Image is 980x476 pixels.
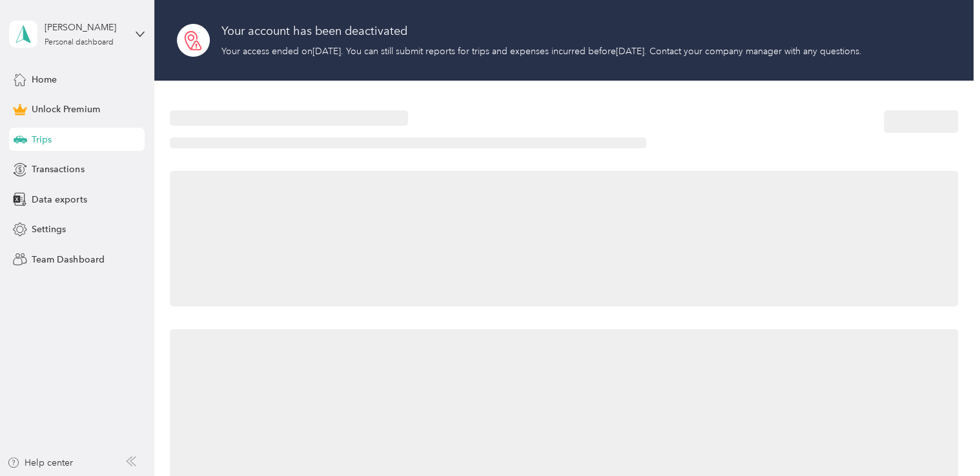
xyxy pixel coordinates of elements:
[45,39,114,46] div: Personal dashboard
[7,456,73,470] button: Help center
[908,404,980,476] iframe: Everlance-gr Chat Button Frame
[32,73,57,86] span: Home
[32,163,84,176] span: Transactions
[221,23,861,40] h2: Your account has been deactivated
[32,223,66,236] span: Settings
[32,193,87,206] span: Data exports
[32,133,52,146] span: Trips
[32,253,104,266] span: Team Dashboard
[32,103,99,116] span: Unlock Premium
[221,45,861,58] p: Your access ended on [DATE] . You can still submit reports for trips and expenses incurred before...
[45,21,125,34] div: [PERSON_NAME]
